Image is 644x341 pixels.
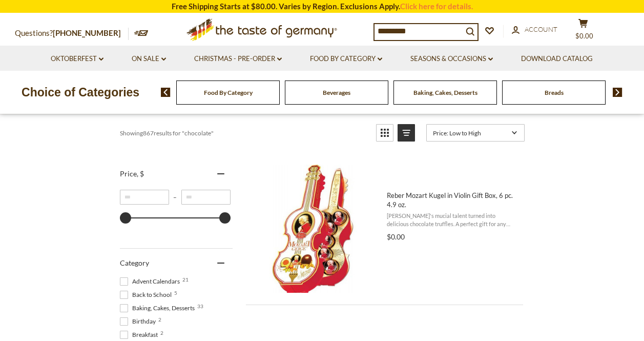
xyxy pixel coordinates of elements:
a: Reber Mozart Kugel in Violin Gift Box, 6 pc. 4.9 oz. [248,165,517,294]
span: Birthday [120,317,159,326]
span: Price [120,169,144,178]
span: 2 [160,330,163,335]
a: View list mode [398,124,415,142]
span: Reber Mozart Kugel in Violin Gift Box, 6 pc. 4.9 oz. [387,191,517,209]
p: Questions? [15,27,129,40]
div: Showing results for " " [120,124,368,142]
img: Reber Mozart Kugel in Violin Gift Box [248,165,377,293]
a: Baking, Cakes, Desserts [413,89,477,96]
a: Oktoberfest [51,53,103,65]
a: Breads [545,89,564,96]
a: Food By Category [310,53,382,65]
span: – [169,193,181,201]
span: $0.00 [387,232,405,241]
span: 33 [197,304,203,309]
a: Account [512,24,557,35]
a: Beverages [323,89,350,96]
span: Advent Calendars [120,277,183,286]
a: Food By Category [204,89,253,96]
span: [PERSON_NAME]'s mucial talent turned into delicious chocolate truffles. A perfect gift for any as... [387,212,517,228]
a: Click here for details. [400,2,473,11]
span: Category [120,258,149,267]
a: Seasons & Occasions [410,53,493,65]
span: 21 [182,277,189,282]
span: 2 [158,317,161,322]
span: Account [525,25,557,33]
a: [PHONE_NUMBER] [53,28,121,37]
span: Breakfast [120,330,161,339]
a: View grid mode [376,124,393,142]
a: Download Catalog [521,53,593,65]
img: next arrow [613,88,622,97]
input: Maximum value [181,190,231,205]
img: previous arrow [161,88,171,97]
a: Sort options [426,124,525,142]
b: 867 [143,129,154,137]
button: $0.00 [568,18,599,44]
a: Christmas - PRE-ORDER [194,53,282,65]
span: , $ [137,169,144,178]
input: Minimum value [120,190,169,205]
span: Baking, Cakes, Desserts [120,304,198,313]
span: 5 [174,290,177,295]
span: Price: Low to High [433,129,508,137]
span: $0.00 [575,32,593,40]
span: Back to School [120,290,175,299]
a: On Sale [132,53,166,65]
